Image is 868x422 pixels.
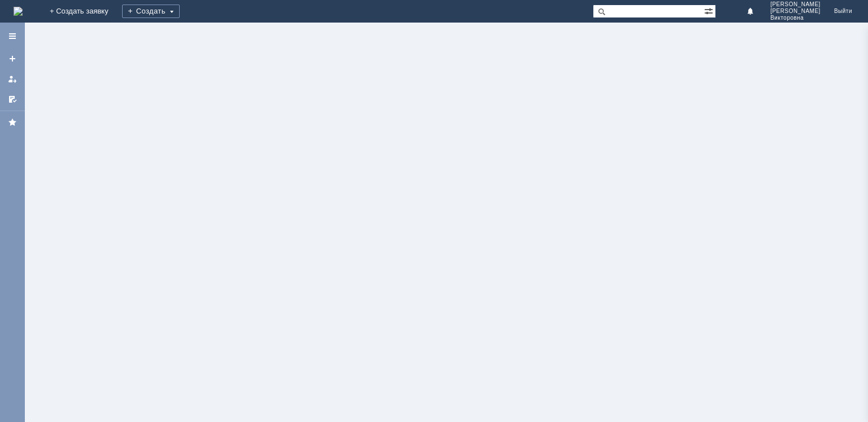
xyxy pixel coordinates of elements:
[3,90,21,108] a: Мои согласования
[122,5,180,18] div: Создать
[770,8,821,15] span: [PERSON_NAME]
[14,7,23,16] img: logo
[770,1,821,8] span: [PERSON_NAME]
[770,15,821,21] span: Викторовна
[14,7,23,16] a: Перейти на домашнюю страницу
[704,5,715,16] span: Расширенный поиск
[3,50,21,68] a: Создать заявку
[3,70,21,88] a: Мои заявки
